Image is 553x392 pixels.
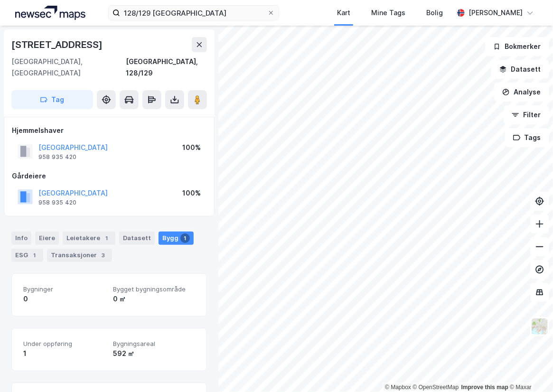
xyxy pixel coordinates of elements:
[113,293,195,305] div: 0 ㎡
[30,251,39,260] div: 1
[12,125,206,136] div: Hjemmelshaver
[337,7,350,19] div: Kart
[23,340,105,348] span: Under oppføring
[491,60,549,79] button: Datasett
[11,90,93,109] button: Tag
[461,384,508,391] a: Improve this map
[426,7,443,19] div: Bolig
[113,348,195,359] div: 592 ㎡
[371,7,405,19] div: Mine Tags
[120,6,267,20] input: Søk på adresse, matrikkel, gårdeiere, leietakere eller personer
[413,384,459,391] a: OpenStreetMap
[113,285,195,293] span: Bygget bygningsområde
[23,293,105,305] div: 0
[385,384,411,391] a: Mapbox
[38,199,76,206] div: 958 935 420
[102,233,112,243] div: 1
[47,249,112,262] div: Transaksjoner
[182,142,201,153] div: 100%
[469,7,523,19] div: [PERSON_NAME]
[35,232,59,245] div: Eiere
[23,348,105,359] div: 1
[126,56,207,79] div: [GEOGRAPHIC_DATA], 128/129
[11,37,104,52] div: [STREET_ADDRESS]
[38,153,76,161] div: 958 935 420
[506,346,553,392] iframe: Chat Widget
[11,56,126,79] div: [GEOGRAPHIC_DATA], [GEOGRAPHIC_DATA]
[506,346,553,392] div: Kontrollprogram for chat
[11,249,43,262] div: ESG
[63,232,115,245] div: Leietakere
[180,233,190,243] div: 1
[113,340,195,348] span: Bygningsareal
[505,128,549,147] button: Tags
[23,285,105,293] span: Bygninger
[494,83,549,102] button: Analyse
[12,170,206,182] div: Gårdeiere
[159,232,194,245] div: Bygg
[11,232,31,245] div: Info
[119,232,155,245] div: Datasett
[531,317,549,336] img: Z
[15,6,85,20] img: logo.a4113a55bc3d86da70a041830d287a7e.svg
[182,187,201,199] div: 100%
[504,105,549,124] button: Filter
[485,37,549,56] button: Bokmerker
[99,251,108,260] div: 3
